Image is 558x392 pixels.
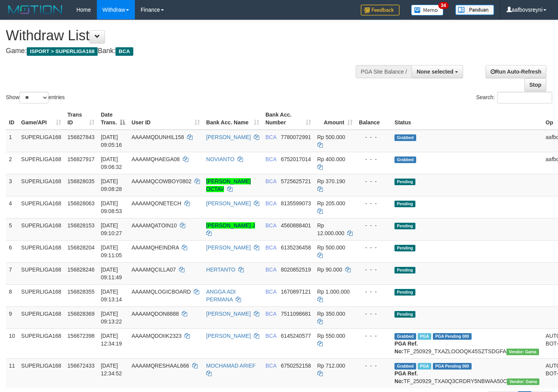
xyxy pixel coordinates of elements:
[128,108,203,130] th: User ID: activate to sort column ascending
[6,174,18,196] td: 3
[67,266,95,273] span: 156828246
[18,196,65,218] td: SUPERLIGA168
[131,134,184,140] span: AAAAMQDUNHIL158
[359,155,388,163] div: - - -
[359,244,388,251] div: - - -
[6,130,18,152] td: 1
[18,240,65,262] td: SUPERLIGA168
[265,289,276,295] span: BCA
[101,289,122,303] span: [DATE] 09:13:14
[506,349,539,355] span: Vendor URL: https://trx31.1velocity.biz
[359,362,388,370] div: - - -
[281,311,311,317] span: Copy 7511098681 to clipboard
[6,4,65,15] img: MOTION_logo.png
[131,244,179,251] span: AAAAMQHEINDRA
[6,358,18,388] td: 11
[6,47,364,55] h4: Game: Bank:
[356,108,391,130] th: Balance
[18,262,65,284] td: SUPERLIGA168
[281,266,311,273] span: Copy 8020852519 to clipboard
[98,108,128,130] th: Date Trans.: activate to sort column descending
[281,244,311,251] span: Copy 6135236458 to clipboard
[67,222,95,229] span: 156828153
[131,333,181,339] span: AAAAMQDOIIK2323
[317,289,350,295] span: Rp 1.000.000
[206,289,236,303] a: ANGGA ADI PERMANA
[317,222,344,236] span: Rp 12.000.000
[317,134,345,140] span: Rp 500.000
[19,92,48,103] select: Showentries
[394,179,415,185] span: Pending
[359,199,388,207] div: - - -
[265,178,276,184] span: BCA
[101,244,122,258] span: [DATE] 09:11:05
[359,288,388,296] div: - - -
[394,363,416,370] span: Grabbed
[433,333,472,340] span: PGA Pending
[438,2,449,9] span: 34
[67,333,95,339] span: 156672398
[391,358,542,388] td: TF_250929_TXA0Q3CRDRY5NBWAA50C
[101,134,122,148] span: [DATE] 09:05:16
[131,311,179,317] span: AAAAMQDON8888
[394,201,415,207] span: Pending
[131,363,189,369] span: AAAAMQRESHAAL666
[206,363,256,369] a: MOCHAMAD ARIEF
[317,244,345,251] span: Rp 500.000
[394,134,416,141] span: Grabbed
[394,156,416,163] span: Grabbed
[18,218,65,240] td: SUPERLIGA168
[281,178,311,184] span: Copy 5725625721 to clipboard
[394,333,416,340] span: Grabbed
[281,156,311,162] span: Copy 6752017014 to clipboard
[101,200,122,214] span: [DATE] 09:08:53
[265,244,276,251] span: BCA
[486,65,546,78] a: Run Auto-Refresh
[281,222,311,229] span: Copy 4560888401 to clipboard
[131,266,176,273] span: AAAAMQCILLA07
[412,65,463,78] button: None selected
[281,289,311,295] span: Copy 1670897121 to clipboard
[314,108,356,130] th: Amount: activate to sort column ascending
[265,156,276,162] span: BCA
[131,222,177,229] span: AAAAMQATOIN10
[317,363,345,369] span: Rp 712.000
[6,284,18,306] td: 8
[67,156,95,162] span: 156827917
[317,200,345,206] span: Rp 205.000
[101,333,122,347] span: [DATE] 12:34:19
[67,363,95,369] span: 156672433
[265,200,276,206] span: BCA
[391,108,542,130] th: Status
[18,358,65,388] td: SUPERLIGA168
[6,240,18,262] td: 6
[359,266,388,273] div: - - -
[18,130,65,152] td: SUPERLIGA168
[6,92,65,103] label: Show entries
[27,47,98,56] span: ISPORT > SUPERLIGA168
[206,311,251,317] a: [PERSON_NAME]
[67,134,95,140] span: 156827843
[394,340,418,354] b: PGA Ref. No:
[317,266,343,273] span: Rp 90.000
[359,177,388,185] div: - - -
[6,108,18,130] th: ID
[6,196,18,218] td: 4
[418,333,431,340] span: Marked by aafsoycanthlai
[101,311,122,325] span: [DATE] 09:13:22
[417,69,453,75] span: None selected
[18,108,65,130] th: Game/API: activate to sort column ascending
[131,289,191,295] span: AAAAMQLOGICBOARD
[265,134,276,140] span: BCA
[206,156,234,162] a: NOVIANTO
[262,108,314,130] th: Bank Acc. Number: activate to sort column ascending
[317,333,345,339] span: Rp 550.000
[281,363,311,369] span: Copy 6750252158 to clipboard
[507,378,539,385] span: Vendor URL: https://trx31.1velocity.biz
[359,332,388,340] div: - - -
[206,266,235,273] a: HERTANTO
[206,222,255,229] a: [PERSON_NAME] J
[6,28,364,43] h1: Withdraw List
[18,306,65,328] td: SUPERLIGA168
[206,178,251,192] a: [PERSON_NAME] OCTAV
